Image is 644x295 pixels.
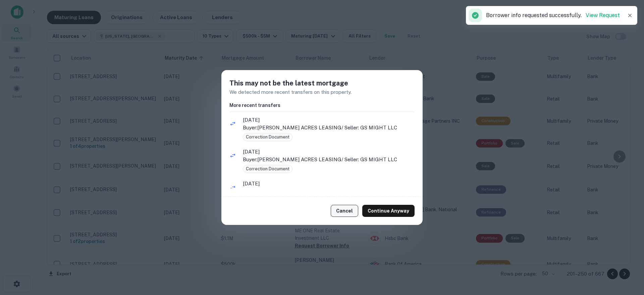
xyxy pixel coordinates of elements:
p: Borrower info requested successfully. [486,11,620,19]
button: Cancel [331,205,358,217]
p: Buyer: GS MIGHT LLC / Seller: [PERSON_NAME] HILLS LLC [243,188,415,196]
a: View Request [586,12,620,18]
h5: This may not be the latest mortgage [229,78,415,88]
iframe: Chat Widget [610,241,644,274]
span: Correction Document [243,134,292,140]
p: Buyer: [PERSON_NAME] ACRES LEASING / Seller: GS MIGHT LLC [243,124,415,132]
button: Continue Anyway [362,205,415,217]
div: Correction Document [243,133,292,141]
h6: More recent transfers [229,102,415,109]
span: Correction Document [243,166,292,172]
span: [DATE] [243,116,415,124]
span: [DATE] [243,148,415,156]
span: [DATE] [243,180,415,188]
div: Correction Document [243,165,292,173]
p: We detected more recent transfers on this property. [229,88,415,96]
p: Buyer: [PERSON_NAME] ACRES LEASING / Seller: GS MIGHT LLC [243,156,415,164]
